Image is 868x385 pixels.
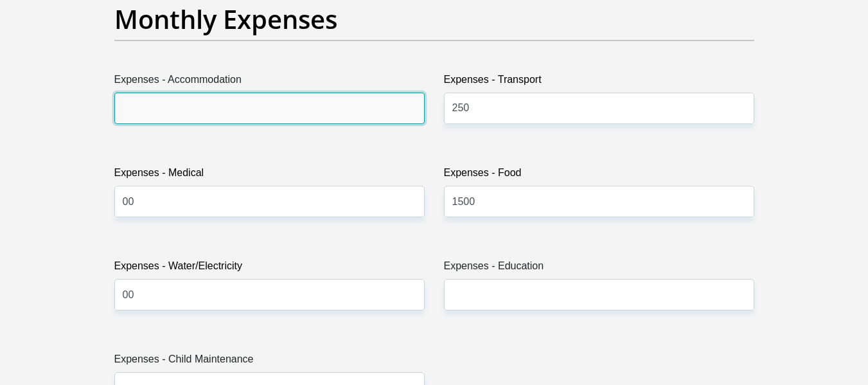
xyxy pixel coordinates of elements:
[114,165,425,186] label: Expenses - Medical
[444,165,754,186] label: Expenses - Food
[114,72,425,93] label: Expenses - Accommodation
[114,352,425,372] label: Expenses - Child Maintenance
[114,93,425,124] input: Expenses - Accommodation
[444,258,754,279] label: Expenses - Education
[444,279,754,310] input: Expenses - Education
[444,186,754,217] input: Expenses - Food
[444,72,754,93] label: Expenses - Transport
[114,4,754,35] h2: Monthly Expenses
[114,279,425,310] input: Expenses - Water/Electricity
[114,258,425,279] label: Expenses - Water/Electricity
[114,186,425,217] input: Expenses - Medical
[444,93,754,124] input: Expenses - Transport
